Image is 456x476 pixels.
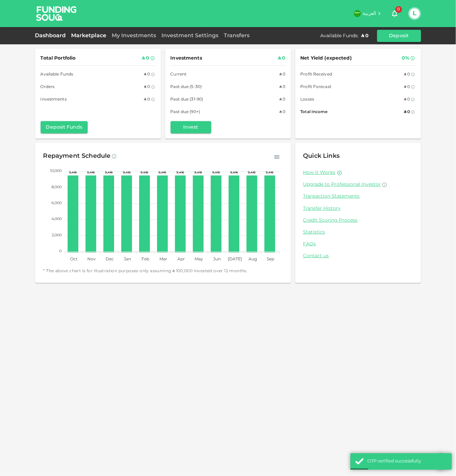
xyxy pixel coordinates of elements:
[303,229,413,236] a: Statistics
[279,84,285,91] div: ʢ 0
[171,109,200,116] span: Past due (90+)
[105,257,113,261] tspan: Dec
[410,8,420,19] button: L
[171,96,203,103] span: Past due (31-90)
[301,54,352,63] span: Net Yield (expected)
[303,170,335,176] a: How it Works
[51,186,61,189] tspan: 8,000
[303,182,381,187] span: Upgrade to Professional Investor
[363,11,376,16] span: العربية
[43,268,283,275] span: * The above chart is for illustration purposes only assuming ʢ 100,000 invested over 12 months.
[303,153,340,159] span: Quick Links
[301,109,328,116] span: Total Income
[142,257,149,261] tspan: Feb
[388,7,401,20] button: 0
[303,241,413,247] a: FAQs
[303,217,413,224] a: Credit Scoring Process
[279,71,285,78] div: ʢ 0
[41,121,88,133] button: Deposit Funds
[404,84,410,91] div: ʢ 0
[159,257,167,261] tspan: Mar
[144,71,150,78] div: ʢ 0
[35,33,69,38] a: Dashboard
[303,253,413,259] a: Contact us
[87,257,96,261] tspan: Nov
[395,6,402,13] span: 0
[50,170,61,173] tspan: 10,000
[109,33,159,38] a: My Investments
[59,250,61,253] tspan: 0
[124,257,131,261] tspan: Jan
[301,96,314,103] span: Losses
[303,193,413,200] a: Transaction Statements
[171,71,187,78] span: Current
[41,84,55,91] span: Orders
[278,54,285,63] div: ʢ 0
[43,151,111,162] div: Repayment Schedule
[377,30,421,42] button: Deposit
[159,33,221,38] a: Investment Settings
[404,71,410,78] div: ʢ 0
[362,33,369,39] div: ʢ 0
[303,181,413,188] a: Upgrade to Professional Investor
[301,71,332,78] span: Profit Received
[354,10,361,17] img: flag-sa.b9a346574cdc8950dd34b50780441f57.svg
[171,84,202,91] span: Past due (5-30)
[227,257,242,261] tspan: [DATE]
[279,109,285,116] div: ʢ 0
[248,257,257,261] tspan: Aug
[69,33,109,38] a: Marketplace
[51,234,61,237] tspan: 2,000
[41,96,67,103] span: Investments
[171,121,211,133] button: Invest
[41,54,76,63] span: Total Portfolio
[70,257,78,261] tspan: Oct
[213,257,220,261] tspan: Jun
[195,257,203,261] tspan: May
[367,458,447,465] div: OTP verified successfully
[303,205,413,212] a: Transfer History
[267,257,274,261] tspan: Sep
[404,96,410,103] div: ʢ 0
[221,33,253,38] a: Transfers
[41,71,73,78] span: Available Funds
[142,54,149,63] div: ʢ 0
[279,96,285,103] div: ʢ 0
[144,96,150,103] div: ʢ 0
[301,84,332,91] span: Profit Forecast
[402,54,409,63] div: 0%
[177,257,185,261] tspan: Apr
[51,201,61,205] tspan: 6,000
[404,109,410,116] div: ʢ 0
[144,84,150,91] div: ʢ 0
[51,218,61,221] tspan: 4,000
[321,33,359,39] div: Available Funds :
[171,54,202,63] span: Investments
